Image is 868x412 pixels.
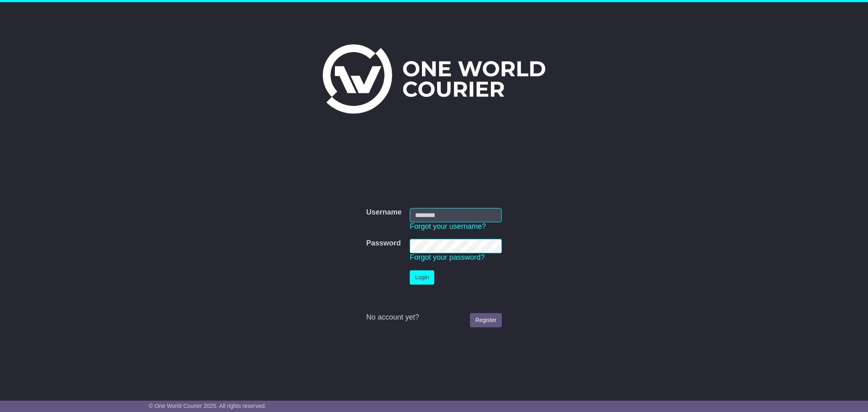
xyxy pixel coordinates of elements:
[366,239,401,248] label: Password
[410,222,486,230] a: Forgot your username?
[366,313,502,322] div: No account yet?
[149,403,267,409] span: © One World Courier 2025. All rights reserved.
[410,270,434,285] button: Login
[470,313,502,327] a: Register
[410,253,485,261] a: Forgot your password?
[366,208,402,217] label: Username
[323,44,545,114] img: One World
